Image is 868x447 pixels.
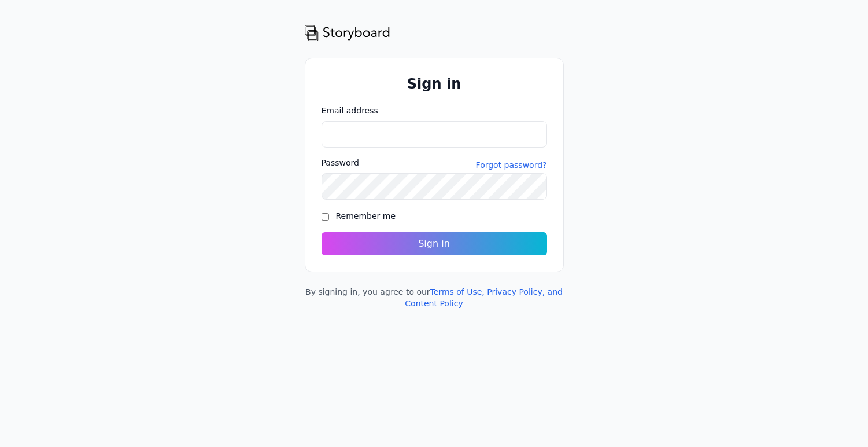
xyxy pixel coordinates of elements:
[305,286,564,309] div: By signing in, you agree to our
[476,159,547,171] a: Forgot password?
[405,287,563,308] a: Terms of Use, Privacy Policy, and Content Policy
[305,23,390,42] img: storyboard
[336,211,396,221] label: Remember me
[322,232,547,255] button: Sign in
[322,157,359,168] label: Password
[322,75,547,93] h1: Sign in
[322,105,547,116] label: Email address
